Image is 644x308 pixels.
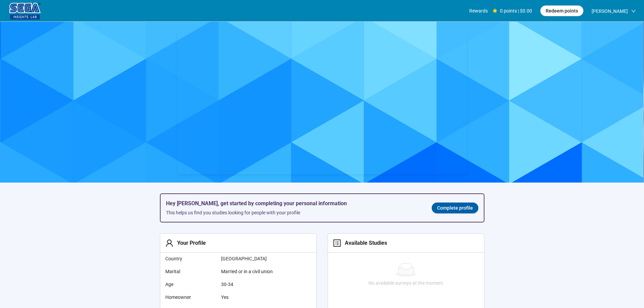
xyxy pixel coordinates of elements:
span: Complete profile [437,204,473,212]
span: star [493,8,497,13]
span: Married or in a civil union [221,268,289,275]
div: No available surveys at the moment [331,279,481,287]
div: Your Profile [173,239,206,247]
span: user [165,239,173,247]
span: Age [165,281,216,288]
button: Redeem points [540,5,583,16]
span: Country [165,255,216,262]
span: down [631,9,636,14]
span: Marital [165,268,216,275]
span: [PERSON_NAME] [592,0,628,22]
span: Redeem points [546,7,578,15]
span: 30-34 [221,281,289,288]
span: Yes [221,293,289,301]
span: [GEOGRAPHIC_DATA] [221,255,289,262]
div: This helps us find you studies looking for people with your profile [166,209,421,216]
a: Complete profile [432,203,478,213]
div: Available Studies [341,239,387,247]
h5: Hey [PERSON_NAME], get started by completing your personal information [166,199,421,208]
span: Homeowner [165,293,216,301]
span: profile [333,239,341,247]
